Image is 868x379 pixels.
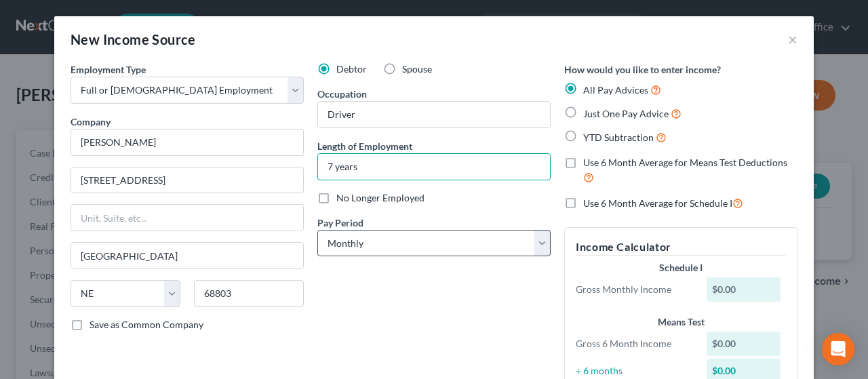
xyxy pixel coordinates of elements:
[90,319,203,330] span: Save as Common Company
[569,283,700,296] div: Gross Monthly Income
[576,315,786,329] div: Means Test
[569,337,700,351] div: Gross 6 Month Income
[336,192,425,203] span: No Longer Employed
[71,243,303,268] input: Enter city...
[317,87,367,101] label: Occupation
[71,129,304,156] input: Search company by name...
[576,239,786,256] h5: Income Calculator
[788,31,797,47] button: ×
[576,261,786,275] div: Schedule I
[317,139,412,153] label: Length of Employment
[71,205,303,231] input: Unit, Suite, etc...
[583,84,648,96] span: All Pay Advices
[707,277,781,302] div: $0.00
[583,132,654,143] span: YTD Subtraction
[583,157,787,168] span: Use 6 Month Average for Means Test Deductions
[318,154,550,180] input: ex: 2 years
[71,64,146,75] span: Employment Type
[583,197,732,209] span: Use 6 Month Average for Schedule I
[317,217,363,228] span: Pay Period
[71,116,111,127] span: Company
[569,364,700,378] div: ÷ 6 months
[336,63,367,75] span: Debtor
[402,63,432,75] span: Spouse
[194,280,304,307] input: Enter zip...
[71,30,196,49] div: New Income Source
[822,333,854,365] div: Open Intercom Messenger
[71,167,303,193] input: Enter address...
[583,108,669,119] span: Just One Pay Advice
[707,332,781,356] div: $0.00
[318,102,550,127] input: --
[564,62,721,77] label: How would you like to enter income?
